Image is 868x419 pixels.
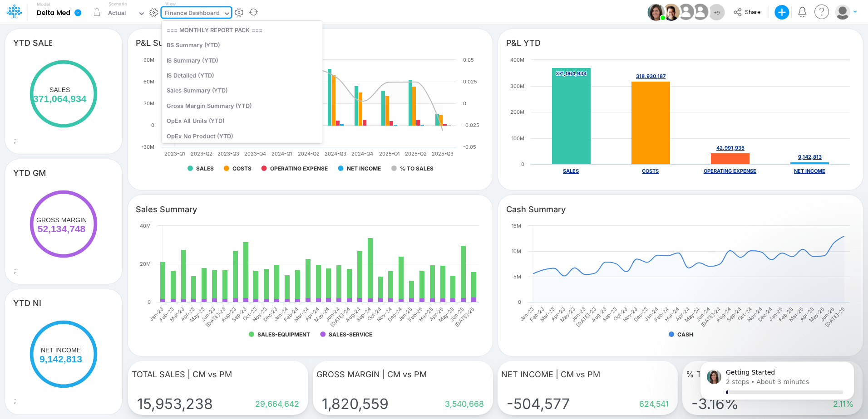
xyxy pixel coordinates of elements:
text: Apr-25 [428,306,445,322]
text: Feb-24 [282,306,299,322]
text: Dec-23 [632,306,649,322]
text: Jan-25 [767,306,784,322]
div: === MONTHLY REPORT PACK === [162,22,323,37]
text: Feb-23 [528,306,545,322]
text: Apr-23 [179,306,196,322]
text: 300M [510,83,524,89]
img: User Image Icon [648,4,665,21]
text: [DATE]-23 [205,306,227,328]
text: 2024-Q4 [351,151,373,157]
text: May-24 [684,306,701,323]
text: 0 [521,161,524,167]
label: View [165,0,176,7]
span: 15,953,238 [137,395,217,413]
text: 2024-Q1 [271,151,292,157]
text: Nov-24 [746,306,763,323]
input: Type a title here [135,33,395,52]
label: Model [37,2,50,7]
text: -30M [141,144,154,150]
text: 90M [143,57,154,63]
text: Jan-23 [518,306,535,322]
span: -504,577 [507,395,573,413]
text: Aug-24 [715,306,732,323]
input: Type a title here [135,200,395,218]
text: Aug-23 [220,306,237,323]
text: 2025-Q1 [379,151,399,157]
text: Nov-23 [621,306,639,323]
span: Share [745,8,760,15]
text: Jun-23 [570,306,587,322]
div: Gross Margin Summary (YTD) [162,98,323,113]
text: Oct-24 [737,306,753,322]
text: Oct-24 [366,306,383,322]
div: ; [5,185,122,284]
tspan: 42,991,935 [716,145,745,151]
text: Aug-23 [590,306,608,323]
text: Feb-25 [407,306,424,322]
input: Type a title here [506,33,766,52]
text: 20M [140,261,151,267]
text: 0.05 [463,57,474,63]
text: -0.05 [463,144,476,150]
text: SALES-EQUIPMENT [257,331,310,338]
input: Type a title here [13,33,58,52]
text: 5M [513,273,521,280]
text: May-25 [438,306,455,323]
text: 10M [512,248,521,254]
div: ; [5,55,122,154]
text: Feb-23 [158,306,175,322]
text: Sep-24 [355,306,372,322]
text: Oct-23 [612,306,629,322]
text: [DATE]-24 [329,306,351,328]
img: User Image Icon [690,2,710,22]
text: Dec-24 [386,306,403,322]
text: Nov-23 [251,306,268,323]
text: 2024-Q3 [325,151,346,157]
div: BS Summary (YTD) [162,38,323,53]
text: Jun-24 [324,306,341,322]
text: 2023-Q3 [217,151,239,157]
text: 0 [151,122,154,128]
text: SALES [563,168,579,174]
text: 0.025 [463,78,477,85]
text: Feb-24 [653,306,670,322]
tspan: 318,930,187 [636,73,666,79]
text: Apr-24 [304,306,321,322]
span: + 9 [714,10,720,15]
tspan: 371,064,934 [556,70,587,77]
text: Mar-24 [663,306,680,322]
text: NET INCOME [794,168,825,174]
text: SALES-SERVICE [329,331,372,338]
text: [DATE]-23 [575,306,597,328]
iframe: Intercom notifications message [686,351,868,414]
text: NET INCOME [346,165,380,172]
div: IS Detailed (YTD) [162,68,323,83]
text: Apr-24 [674,306,691,322]
b: Delta Med [37,9,71,17]
text: Sep-24 [725,306,742,322]
text: 400M [510,57,524,63]
text: 0 [463,100,466,107]
label: Scenario [108,0,127,7]
text: 40M [140,223,151,229]
text: 2023-Q1 [164,151,185,157]
text: Apr-25 [799,306,815,322]
text: Mar-25 [417,306,434,322]
text: 60M [143,78,154,85]
button: Share [729,5,767,19]
text: 2024-Q2 [298,151,320,157]
text: Jun-25 [449,306,465,322]
text: 2023-Q4 [244,151,266,157]
text: 30M [143,100,154,107]
text: Apr-23 [550,306,567,322]
div: OpEx No Product (YTD) [162,128,323,143]
text: Sep-23 [231,306,247,322]
text: CASH [677,331,693,338]
text: Jun-25 [819,306,836,322]
text: COSTS [642,168,659,174]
